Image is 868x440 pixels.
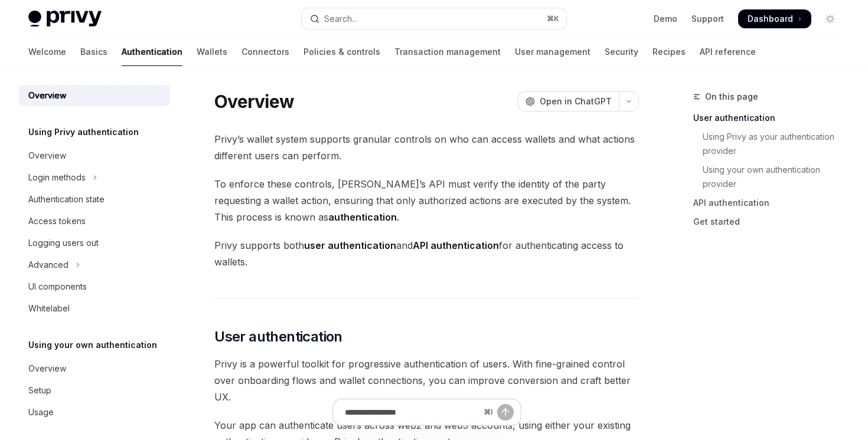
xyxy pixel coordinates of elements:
[28,170,86,185] div: Login methods
[705,90,758,104] span: On this page
[302,8,566,29] button: Open search
[28,383,51,398] div: Setup
[19,85,170,106] a: Overview
[19,167,170,188] button: Toggle Login methods section
[304,38,380,66] a: Policies & controls
[518,91,619,111] button: Open in ChatGPT
[214,91,294,112] h1: Overview
[738,9,811,28] a: Dashboard
[19,254,170,275] button: Toggle Advanced section
[28,280,87,294] div: UI components
[28,338,157,352] h5: Using your own authentication
[19,145,170,166] a: Overview
[214,176,639,225] span: To enforce these controls, [PERSON_NAME]’s API must verify the identity of the party requesting a...
[605,38,638,66] a: Security
[242,38,289,66] a: Connectors
[19,276,170,297] a: UI components
[19,358,170,379] a: Overview
[547,14,559,24] span: ⌘ K
[413,239,499,251] strong: API authentication
[19,211,170,232] a: Access tokens
[28,192,105,206] div: Authentication state
[304,239,396,251] strong: user authentication
[28,214,86,228] div: Access tokens
[748,13,793,25] span: Dashboard
[652,38,686,66] a: Recipes
[28,405,54,419] div: Usage
[654,13,677,25] a: Demo
[28,362,66,376] div: Overview
[693,109,849,127] a: User authentication
[28,258,68,272] div: Advanced
[540,96,612,107] span: Open in ChatGPT
[214,356,639,405] span: Privy is a powerful toolkit for progressive authentication of users. With fine-grained control ov...
[122,38,182,66] a: Authentication
[19,232,170,254] a: Logging users out
[28,11,102,27] img: light logo
[328,211,397,223] strong: authentication
[80,38,107,66] a: Basics
[693,127,849,160] a: Using Privy as your authentication provider
[19,189,170,210] a: Authentication state
[28,301,70,316] div: Whitelabel
[28,125,139,139] h5: Using Privy authentication
[19,380,170,401] a: Setup
[28,149,66,163] div: Overview
[394,38,501,66] a: Transaction management
[497,404,514,421] button: Send message
[515,38,590,66] a: User management
[28,88,66,103] div: Overview
[19,402,170,423] a: Usage
[214,237,639,270] span: Privy supports both and for authenticating access to wallets.
[821,9,840,28] button: Toggle dark mode
[197,38,227,66] a: Wallets
[214,327,342,346] span: User authentication
[19,298,170,319] a: Whitelabel
[28,38,66,66] a: Welcome
[691,13,724,25] a: Support
[700,38,756,66] a: API reference
[693,160,849,193] a: Using your own authentication provider
[214,131,639,164] span: Privy’s wallet system supports granular controls on who can access wallets and what actions diffe...
[345,399,479,425] input: Ask a question...
[693,193,849,212] a: API authentication
[324,12,357,26] div: Search...
[693,212,849,231] a: Get started
[28,236,99,250] div: Logging users out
